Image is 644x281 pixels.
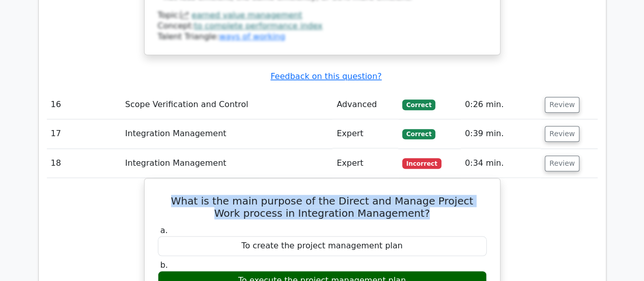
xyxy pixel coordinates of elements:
[545,156,579,171] button: Review
[47,119,121,148] td: 17
[402,158,441,168] span: Incorrect
[158,10,487,21] div: Topic:
[270,71,381,81] a: Feedback on this question?
[332,149,398,178] td: Expert
[157,195,488,219] h5: What is the main purpose of the Direct and Manage Project Work process in Integration Management?
[461,90,541,119] td: 0:26 min.
[194,21,322,31] a: to complete performance index
[160,260,168,270] span: b.
[160,225,168,235] span: a.
[158,236,487,256] div: To create the project management plan
[158,10,487,42] div: Talent Triangle:
[332,119,398,148] td: Expert
[121,119,332,148] td: Integration Management
[121,149,332,178] td: Integration Management
[219,32,285,41] a: ways of working
[402,129,435,139] span: Correct
[191,10,302,20] a: earned value management
[402,99,435,110] span: Correct
[545,126,579,142] button: Review
[332,90,398,119] td: Advanced
[461,119,541,148] td: 0:39 min.
[47,90,121,119] td: 16
[158,21,487,32] div: Concept:
[461,149,541,178] td: 0:34 min.
[47,149,121,178] td: 18
[121,90,332,119] td: Scope Verification and Control
[545,97,579,113] button: Review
